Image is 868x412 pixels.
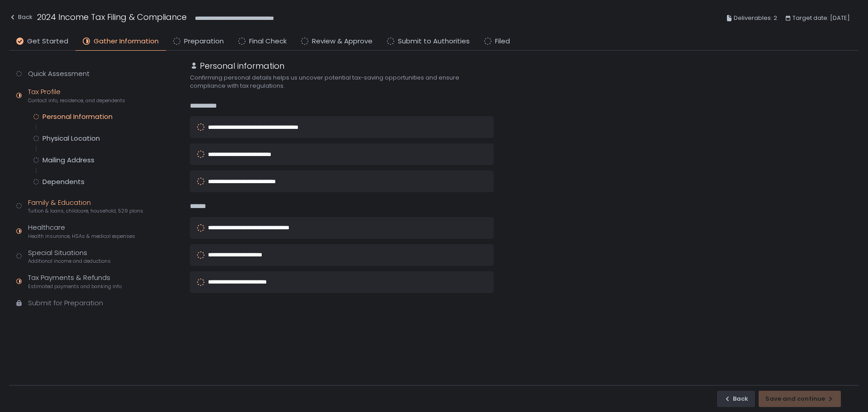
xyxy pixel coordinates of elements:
span: Additional income and deductions [28,258,111,265]
span: Health insurance, HSAs & medical expenses [28,233,135,240]
div: Physical Location [42,134,100,143]
span: Get Started [27,36,68,47]
div: Family & Education [28,198,143,215]
div: Confirming personal details helps us uncover potential tax-saving opportunities and ensure compli... [190,74,494,90]
span: Preparation [184,36,224,47]
span: Submit to Authorities [398,36,470,47]
span: Gather Information [94,36,159,47]
span: Review & Approve [312,36,373,47]
div: Back [9,12,33,23]
h1: 2024 Income Tax Filing & Compliance [37,11,187,23]
button: Back [9,11,33,26]
span: Filed [495,36,510,47]
h1: Personal information [200,60,284,72]
div: Submit for Preparation [28,298,103,308]
button: Back [717,391,755,407]
span: Final Check [249,36,287,47]
div: Back [724,395,748,403]
span: Tuition & loans, childcare, household, 529 plans [28,208,143,214]
div: Personal Information [42,112,113,121]
span: Deliverables: 2 [734,13,777,24]
span: Estimated payments and banking info [28,283,122,290]
div: Dependents [42,177,85,186]
div: Quick Assessment [28,69,90,79]
span: Contact info, residence, and dependents [28,97,125,104]
span: Target date: [DATE] [793,13,850,24]
div: Healthcare [28,223,135,240]
div: Tax Profile [28,87,125,104]
div: Mailing Address [42,156,94,165]
div: Special Situations [28,248,111,265]
div: Tax Payments & Refunds [28,273,122,290]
